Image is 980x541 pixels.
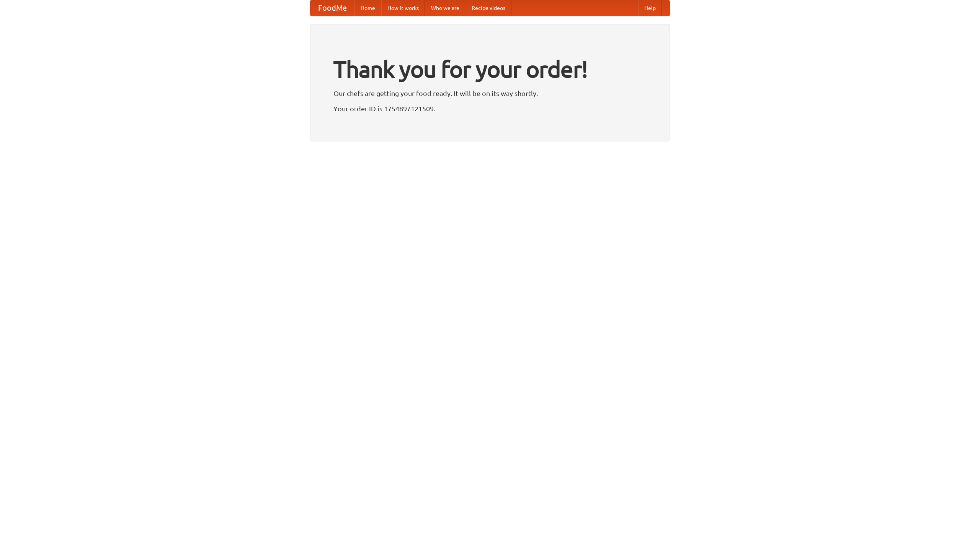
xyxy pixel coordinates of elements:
a: FoodMe [310,0,354,16]
a: Recipe videos [465,0,511,16]
h1: Thank you for your order! [333,51,647,88]
p: Our chefs are getting your food ready. It will be on its way shortly. [333,88,647,99]
p: Your order ID is 1754897121509. [333,103,647,114]
a: Who we are [425,0,465,16]
a: Home [354,0,381,16]
a: How it works [381,0,425,16]
a: Help [638,0,662,16]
